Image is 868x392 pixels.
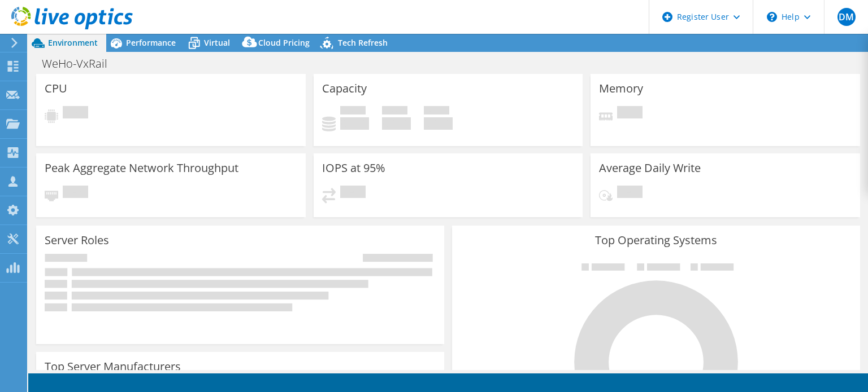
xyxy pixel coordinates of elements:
h3: Capacity [322,82,367,95]
h3: Peak Aggregate Network Throughput [45,162,238,174]
h4: 0 GiB [340,117,369,130]
span: DM [837,8,856,26]
h3: CPU [45,82,67,95]
h4: 0 GiB [382,117,411,130]
span: Pending [617,186,643,201]
span: Performance [126,37,176,48]
h3: IOPS at 95% [322,162,385,174]
span: Environment [48,37,98,48]
svg: \n [767,12,777,22]
h3: Memory [599,82,643,95]
span: Pending [63,186,88,201]
span: Used [340,106,366,117]
h3: Average Daily Write [599,162,701,174]
h1: WeHo-VxRail [37,58,125,70]
h4: 0 GiB [424,117,453,130]
span: Virtual [204,37,230,48]
span: Cloud Pricing [258,37,310,48]
span: Pending [63,106,88,121]
h3: Server Roles [45,234,109,246]
h3: Top Server Manufacturers [45,360,181,373]
span: Free [382,106,407,117]
span: Tech Refresh [338,37,388,48]
h3: Top Operating Systems [461,234,852,246]
span: Pending [340,186,366,201]
span: Pending [617,106,643,121]
span: Total [424,106,449,117]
